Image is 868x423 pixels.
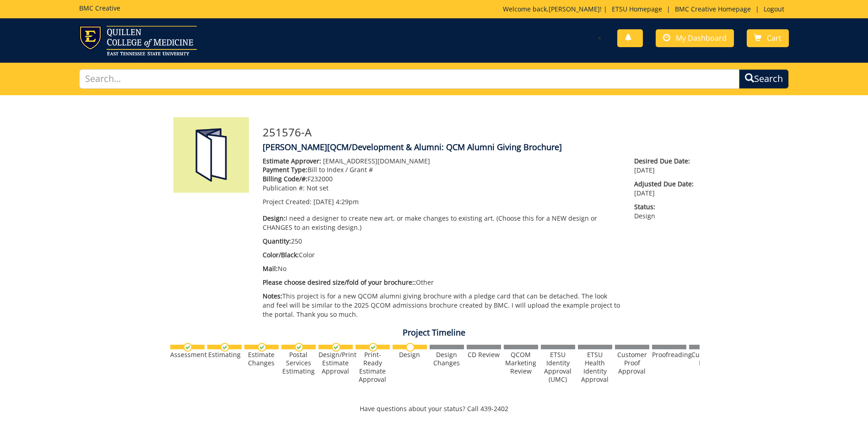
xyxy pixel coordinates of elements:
[79,69,739,89] input: Search...
[634,179,695,189] span: Adjusted Due Date:
[739,69,789,89] button: Search
[207,351,242,359] div: Estimating
[263,143,695,152] h4: [PERSON_NAME]
[263,237,621,246] p: 250
[263,184,305,192] span: Publication #:
[263,264,278,273] span: Mail:
[327,141,562,152] span: [QCM/Development & Alumni: QCM Alumni Giving Brochure]
[652,351,686,359] div: Proofreading
[263,237,291,245] span: Quantity:
[173,117,249,193] img: Product featured image
[263,278,416,287] span: Please choose desired size/fold of your brochure::
[393,351,427,359] div: Design
[747,29,789,47] a: Cart
[263,292,621,319] p: This project is for a new QCOM alumni giving brochure with a pledge card that can be detached. Th...
[467,351,501,359] div: CD Review
[615,351,649,375] div: Customer Proof Approval
[430,351,464,367] div: Design Changes
[767,33,782,43] span: Cart
[258,343,266,352] img: checkmark
[307,184,329,192] span: Not set
[504,351,538,375] div: QCOM Marketing Review
[263,214,286,222] span: Design:
[263,264,621,273] p: No
[263,197,312,206] span: Project Created:
[634,202,695,221] p: Design
[281,351,316,375] div: Postal Services Estimating
[369,343,377,352] img: checkmark
[356,351,390,384] div: Print-Ready Estimate Approval
[263,126,695,138] h3: 251576-A
[676,33,727,43] span: My Dashboard
[263,174,307,183] span: Billing Code/#:
[318,351,353,375] div: Design/Print Estimate Approval
[406,343,415,352] img: no
[79,26,197,55] img: ETSU logo
[263,292,282,300] span: Notes:
[634,157,695,166] span: Desired Due Date:
[263,157,621,166] p: [EMAIL_ADDRESS][DOMAIN_NAME]
[759,5,789,13] a: Logout
[263,214,621,232] p: I need a designer to create new art, or make changes to existing art. (Choose this for a NEW desi...
[295,343,303,352] img: checkmark
[689,351,723,367] div: Customer Edits
[656,29,734,47] a: My Dashboard
[634,157,695,175] p: [DATE]
[244,351,279,367] div: Estimate Changes
[263,165,307,174] span: Payment Type:
[263,157,321,165] span: Estimate Approver:
[167,328,702,337] h4: Project Timeline
[332,343,340,352] img: checkmark
[634,202,695,211] span: Status:
[263,174,621,184] p: F232000
[183,343,192,352] img: checkmark
[263,165,621,174] p: Bill to Index / Grant #
[263,250,621,260] p: Color
[607,5,667,13] a: ETSU Homepage
[541,351,575,384] div: ETSU Identity Approval (UMC)
[170,351,205,359] div: Assessment
[549,5,600,13] a: [PERSON_NAME]
[79,5,120,11] h5: BMC Creative
[263,278,621,287] p: Other
[167,404,702,413] p: Have questions about your status? Call 439-2402
[578,351,612,384] div: ETSU Health Identity Approval
[263,250,299,259] span: Color/Black:
[503,5,789,14] p: Welcome back, ! | | |
[221,343,229,352] img: checkmark
[313,197,359,206] span: [DATE] 4:29pm
[670,5,755,13] a: BMC Creative Homepage
[634,179,695,198] p: [DATE]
